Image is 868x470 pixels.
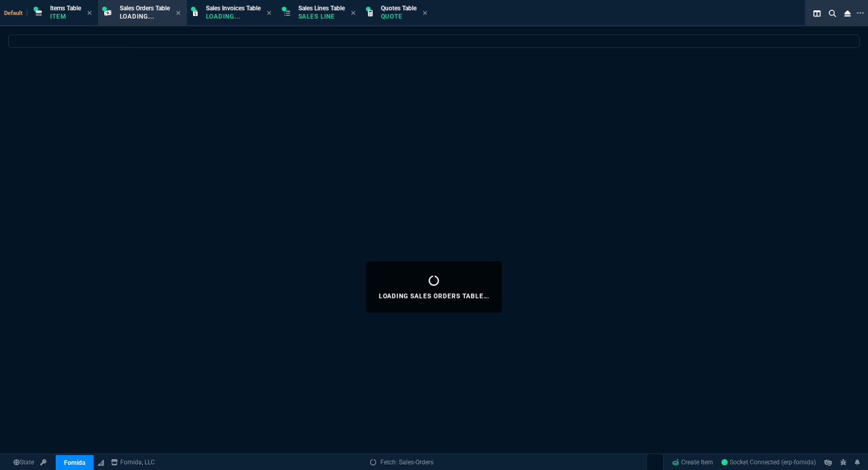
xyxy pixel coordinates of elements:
[298,5,345,12] span: Sales Lines Table
[50,5,81,12] span: Items Table
[721,458,816,467] a: H9T58jPsMWep98k3AABx
[370,458,433,467] a: Fetch: Sales-Orders
[87,9,92,18] nx-icon: Close Tab
[825,7,840,20] nx-icon: Search
[50,12,81,21] p: Item
[267,9,271,18] nx-icon: Close Tab
[351,9,356,18] nx-icon: Close Tab
[120,12,170,21] p: Loading...
[176,9,181,18] nx-icon: Close Tab
[423,9,427,18] nx-icon: Close Tab
[120,5,170,12] span: Sales Orders Table
[809,7,825,20] nx-icon: Split Panels
[37,458,50,467] a: API TOKEN
[381,12,416,21] p: Quote
[379,292,490,300] p: Loading Sales Orders Table...
[298,12,345,21] p: Sales Line
[721,459,816,466] span: Socket Connected (erp-fornida)
[10,458,37,467] a: Global State
[108,458,158,467] a: msbcCompanyName
[381,5,416,12] span: Quotes Table
[206,5,261,12] span: Sales Invoices Table
[857,8,864,18] nx-icon: Open New Tab
[840,7,855,20] nx-icon: Close Workbench
[668,455,717,470] a: Create Item
[4,10,27,17] span: Default
[206,12,258,21] p: Loading...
